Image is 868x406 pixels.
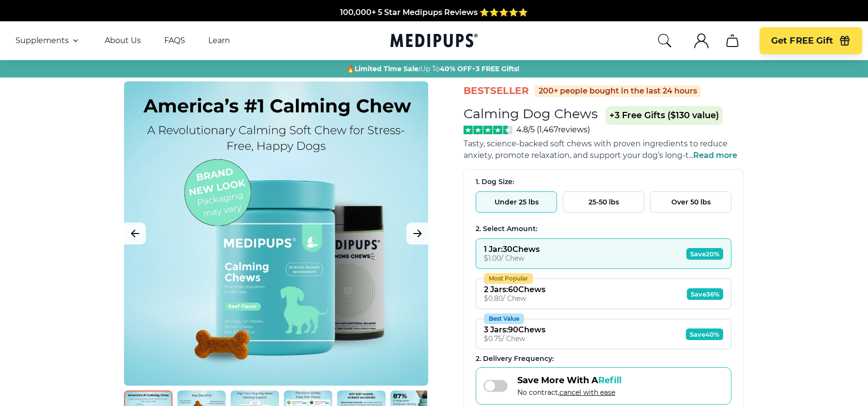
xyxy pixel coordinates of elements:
button: search [657,33,672,48]
button: Get FREE Gift [759,27,862,54]
a: FAQS [164,36,185,46]
span: Save 40% [686,328,723,340]
button: Previous Image [124,223,146,245]
span: Supplements [15,36,69,46]
button: account [690,29,713,52]
div: Best Value [484,313,524,324]
img: Stars - 4.8 [464,125,512,134]
button: Under 25 lbs [476,191,557,213]
div: 1 Jar : 30 Chews [484,245,540,254]
div: 3 Jars : 90 Chews [484,325,545,334]
div: 1. Dog Size: [476,177,731,187]
div: 200+ people bought in the last 24 hours [535,85,701,97]
span: 2 . Delivery Frequency: [476,354,554,363]
span: BestSeller [464,84,529,97]
span: Save More With A [517,375,621,386]
span: 🔥 Up To + [346,64,519,74]
span: Get FREE Gift [771,35,833,47]
span: ... [689,151,737,160]
div: 2 Jars : 60 Chews [484,285,545,294]
span: No contract, [517,388,621,397]
button: Best Value3 Jars:90Chews$0.75/ ChewSave40% [476,319,731,349]
button: 1 Jar:30Chews$1.00/ ChewSave20% [476,238,731,269]
span: +3 Free Gifts ($130 value) [605,106,723,125]
span: Refill [598,375,621,386]
button: Over 50 lbs [650,191,731,213]
span: Read more [693,151,737,160]
span: 4.8/5 ( 1,467 reviews) [516,125,590,134]
span: 100,000+ 5 Star Medipups Reviews ⭐️⭐️⭐️⭐️⭐️ [340,7,528,16]
div: $ 0.75 / Chew [484,334,545,343]
a: About Us [105,36,141,46]
button: Most Popular2 Jars:60Chews$0.80/ ChewSave36% [476,279,731,309]
div: $ 1.00 / Chew [484,254,540,263]
div: 2. Select Amount: [476,224,731,234]
span: anxiety, promote relaxation, and support your dog’s long-t [464,151,689,160]
button: cart [721,29,744,52]
span: Save 36% [687,288,723,300]
button: 25-50 lbs [563,191,644,213]
span: Save 20% [686,248,723,260]
button: Supplements [15,35,81,47]
span: cancel with ease [559,388,615,397]
a: Learn [208,36,230,46]
span: Tasty, science-backed soft chews with proven ingredients to reduce [464,139,728,148]
div: Most Popular [484,273,533,284]
div: $ 0.80 / Chew [484,294,545,303]
h1: Calming Dog Chews [464,106,598,122]
span: Made In The [GEOGRAPHIC_DATA] from domestic & globally sourced ingredients [273,19,595,28]
a: Medipups [390,31,478,51]
button: Next Image [406,223,428,245]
